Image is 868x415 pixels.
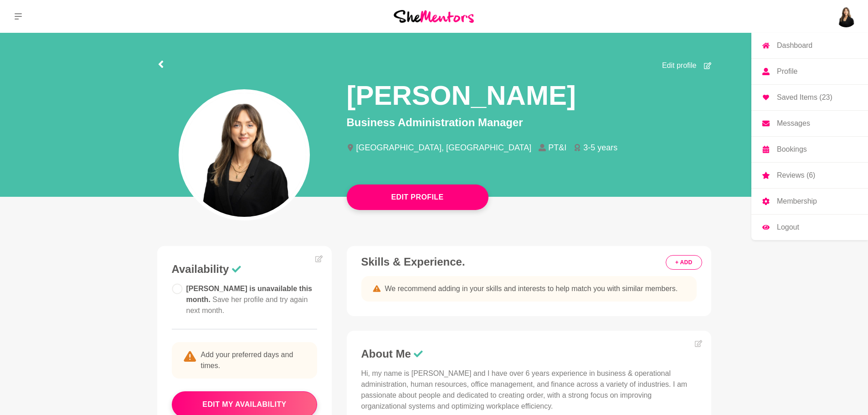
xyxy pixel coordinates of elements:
[751,163,868,188] a: Reviews (6)
[666,255,702,270] button: + ADD
[574,143,625,152] li: 3-5 years
[777,146,807,153] p: Bookings
[751,33,868,58] a: Dashboard
[751,137,868,162] a: Bookings
[539,143,574,152] li: PT&I
[777,224,799,231] p: Logout
[361,255,697,269] h3: Skills & Experience.
[347,78,576,113] h1: [PERSON_NAME]
[385,283,678,294] span: We recommend adding in your skills and interests to help match you with similar members.
[777,94,832,101] p: Saved Items (23)
[186,285,313,314] span: [PERSON_NAME] is unavailable this month.
[751,85,868,110] a: Saved Items (23)
[172,262,318,276] h3: Availability
[172,342,318,379] p: Add your preferred days and times.
[777,120,810,127] p: Messages
[347,184,488,210] button: Edit Profile
[361,347,697,361] h3: About Me
[394,10,474,22] img: She Mentors Logo
[777,198,817,205] p: Membership
[777,172,815,179] p: Reviews (6)
[347,114,711,131] p: Business Administration Manager
[361,368,697,412] p: Hi, my name is [PERSON_NAME] and I have over 6 years experience in business & operational adminis...
[835,5,857,27] a: Katie CarlesDashboardProfileSaved Items (23)MessagesBookingsReviews (6)MembershipLogout
[777,68,797,75] p: Profile
[186,296,308,314] span: Save her profile and try again next month.
[835,5,857,27] img: Katie Carles
[347,143,539,152] li: [GEOGRAPHIC_DATA], [GEOGRAPHIC_DATA]
[751,59,868,84] a: Profile
[777,42,812,49] p: Dashboard
[751,111,868,136] a: Messages
[662,60,697,71] span: Edit profile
